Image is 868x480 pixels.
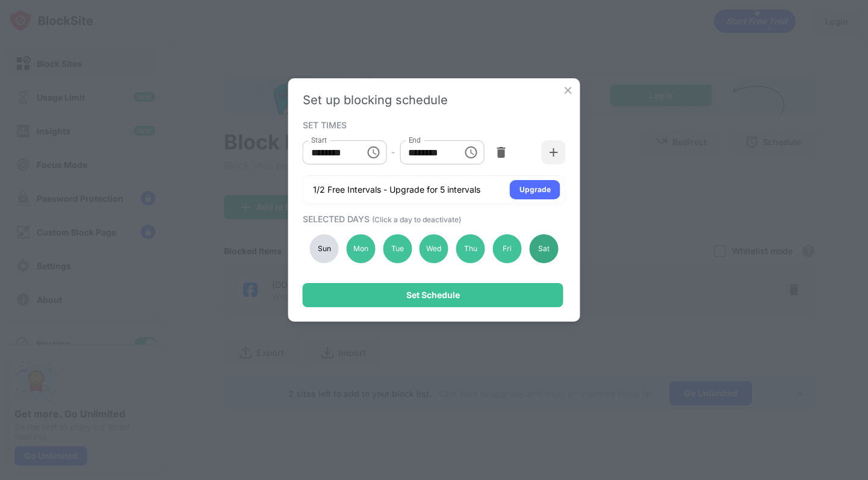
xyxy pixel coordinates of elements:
div: Set up blocking schedule [303,93,566,107]
div: 1/2 Free Intervals - Upgrade for 5 intervals [313,184,480,196]
div: Fri [493,234,522,263]
div: SELECTED DAYS [303,214,563,224]
img: x-button.svg [562,84,574,96]
div: Wed [420,234,448,263]
div: Thu [456,234,485,263]
div: Sat [529,234,558,263]
span: (Click a day to deactivate) [372,215,461,224]
button: Choose time, selected time is 10:00 AM [361,140,385,164]
button: Choose time, selected time is 5:00 PM [459,140,483,164]
div: Mon [346,234,375,263]
div: Sun [310,234,339,263]
div: Set Schedule [406,290,460,300]
div: Upgrade [519,184,551,196]
div: SET TIMES [303,120,563,129]
div: Tue [383,234,412,263]
div: - [391,146,395,159]
label: Start [311,135,327,145]
label: End [408,135,421,145]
